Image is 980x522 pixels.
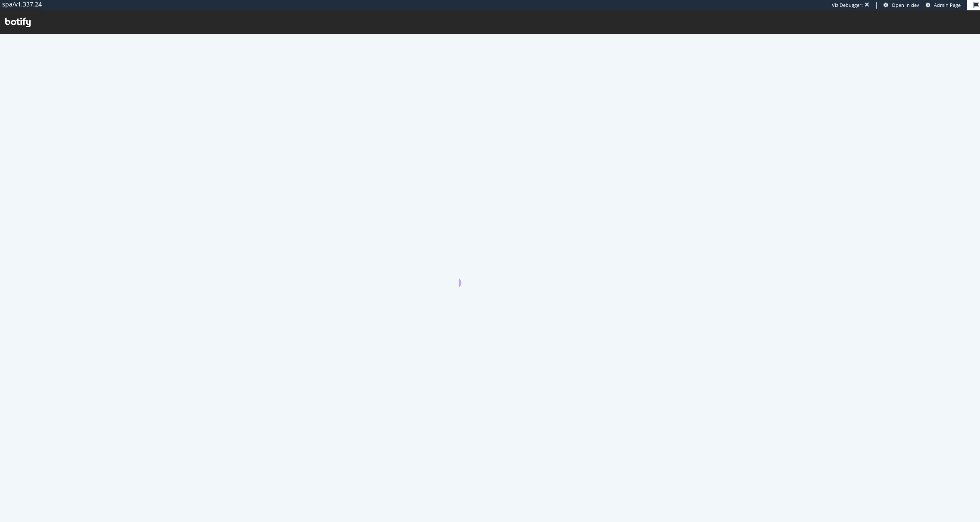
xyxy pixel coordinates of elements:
[884,2,919,9] a: Open in dev
[926,2,961,9] a: Admin Page
[892,2,919,8] span: Open in dev
[459,256,521,287] div: animation
[934,2,961,8] span: Admin Page
[832,2,863,9] div: Viz Debugger:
